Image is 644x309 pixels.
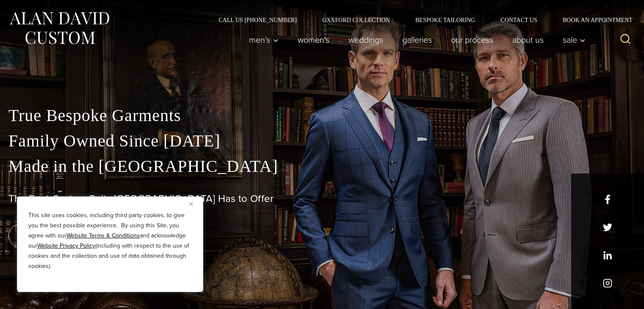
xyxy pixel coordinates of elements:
a: Bespoke Tailoring [403,17,488,23]
a: book an appointment [8,224,127,248]
a: Book an Appointment [550,17,636,23]
a: Oxxford Collection [310,17,403,23]
p: This site uses cookies, including third party cookies, to give you the best possible experience. ... [28,210,192,271]
a: Website Privacy Policy [37,241,95,250]
span: Men’s [249,36,279,44]
a: weddings [339,31,393,48]
img: Close [189,202,193,206]
a: Contact Us [488,17,550,23]
span: Sale [563,36,586,44]
a: Call Us [PHONE_NUMBER] [206,17,310,23]
h1: The Best Custom Suits [GEOGRAPHIC_DATA] Has to Offer [8,193,636,205]
p: True Bespoke Garments Family Owned Since [DATE] Made in the [GEOGRAPHIC_DATA] [8,103,636,179]
nav: Secondary Navigation [206,17,636,23]
a: About Us [503,31,553,48]
a: Women’s [288,31,339,48]
button: Close [189,199,199,209]
a: Website Terms & Conditions [66,231,140,240]
a: Our Process [442,31,503,48]
a: Galleries [393,31,442,48]
img: Alan David Custom [8,9,110,47]
nav: Primary Navigation [240,31,590,48]
button: View Search Form [615,30,636,50]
